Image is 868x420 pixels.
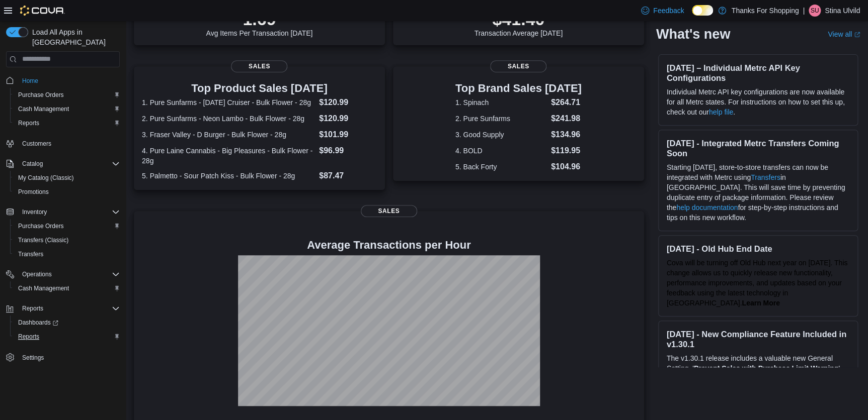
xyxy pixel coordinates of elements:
button: Inventory [18,206,51,218]
dt: 4. Pure Laine Cannabis - Big Pleasures - Bulk Flower - 28g [142,146,315,166]
a: Home [18,75,42,87]
dt: 1. Pure Sunfarms - [DATE] Cruiser - Bulk Flower - 28g [142,97,315,108]
p: | [803,5,805,17]
a: Reports [14,331,43,343]
span: Settings [18,351,120,363]
dt: 3. Good Supply [455,130,547,140]
span: Reports [22,304,43,312]
span: Catalog [22,160,43,168]
strong: Prevent Sales with Purchase Limit Warning [694,364,838,372]
span: Promotions [18,188,49,196]
a: Transfers [751,173,780,181]
a: Settings [18,352,48,364]
a: Reports [14,117,43,129]
h3: Top Brand Sales [DATE] [455,82,582,94]
span: My Catalog (Classic) [14,172,120,184]
dt: 5. Back Forty [455,162,547,172]
a: Learn More [742,299,779,307]
span: Transfers (Classic) [14,234,120,246]
div: Stina Ulvild [809,5,821,17]
h3: [DATE] - New Compliance Feature Included in v1.30.1 [667,329,849,349]
div: Transaction Average [DATE] [474,9,563,37]
span: SU [811,5,819,17]
a: View allExternal link [828,30,860,38]
dt: 1. Spinach [455,97,547,108]
a: help file [709,108,733,116]
dt: 2. Pure Sunfarms - Neon Lambo - Bulk Flower - 28g [142,114,315,124]
dt: 3. Fraser Valley - D Burger - Bulk Flower - 28g [142,130,315,140]
span: Cash Management [14,103,120,115]
span: Transfers [18,250,43,258]
span: Transfers [14,248,120,260]
dd: $134.96 [551,129,582,141]
span: Inventory [18,206,120,218]
span: My Catalog (Classic) [18,174,74,182]
button: Reports [10,330,124,344]
button: Transfers (Classic) [10,233,124,247]
nav: Complex example [6,69,120,391]
button: Operations [18,268,56,280]
span: Customers [18,137,120,150]
span: Inventory [22,208,47,216]
span: Purchase Orders [14,220,120,232]
button: Cash Management [10,281,124,295]
dd: $104.96 [551,161,582,173]
span: Sales [231,60,287,72]
button: My Catalog (Classic) [10,171,124,185]
h3: [DATE] - Integrated Metrc Transfers Coming Soon [667,138,849,158]
dd: $87.47 [319,170,377,182]
button: Purchase Orders [10,219,124,233]
svg: External link [854,32,860,38]
span: Purchase Orders [14,89,120,101]
dt: 2. Pure Sunfarms [455,114,547,124]
a: Cash Management [14,282,73,294]
button: Transfers [10,247,124,261]
a: Feedback [637,1,688,21]
a: My Catalog (Classic) [14,172,78,184]
dd: $101.99 [319,129,377,141]
span: Reports [14,117,120,129]
span: Home [22,77,38,85]
span: Home [18,74,120,87]
p: The v1.30.1 release includes a valuable new General Setting, ' ', which prevents sales when produ... [667,353,849,413]
span: Transfers (Classic) [18,236,68,244]
p: Thanks For Shopping [731,5,799,17]
button: Catalog [18,158,47,170]
span: Sales [361,205,417,217]
button: Customers [2,136,124,151]
a: Transfers (Classic) [14,234,72,246]
dt: 5. Palmetto - Sour Patch Kiss - Bulk Flower - 28g [142,171,315,181]
a: Dashboards [10,316,124,330]
button: Reports [18,302,47,314]
a: help documentation [676,203,738,212]
h3: [DATE] – Individual Metrc API Key Configurations [667,63,849,83]
button: Operations [2,267,124,281]
a: Cash Management [14,103,73,115]
span: Operations [22,270,52,278]
dd: $264.71 [551,96,582,109]
span: Sales [490,60,546,72]
img: Cova [20,6,65,16]
span: Cash Management [14,282,120,294]
a: Transfers [14,248,47,260]
p: Stina Ulvild [825,5,860,17]
a: Purchase Orders [14,89,68,101]
button: Purchase Orders [10,88,124,102]
span: Load All Apps in [GEOGRAPHIC_DATA] [28,27,120,47]
h4: Average Transactions per Hour [142,239,636,251]
button: Inventory [2,205,124,219]
button: Cash Management [10,102,124,116]
input: Dark Mode [692,5,713,16]
span: Cash Management [18,105,69,113]
button: Reports [10,116,124,130]
span: Promotions [14,186,120,198]
span: Dashboards [14,317,120,329]
span: Reports [14,331,120,343]
h3: [DATE] - Old Hub End Date [667,244,849,254]
p: Individual Metrc API key configurations are now available for all Metrc states. For instructions ... [667,87,849,117]
span: Settings [22,354,44,362]
span: Catalog [18,158,120,170]
span: Reports [18,333,39,341]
